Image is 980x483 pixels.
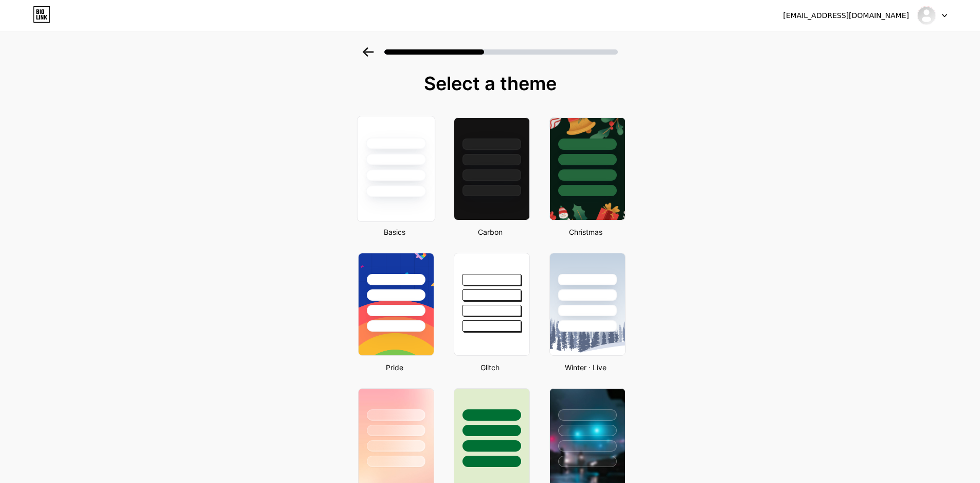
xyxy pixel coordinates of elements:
div: Basics [355,227,434,237]
div: Winter · Live [546,362,626,373]
div: Pride [355,362,434,373]
div: Christmas [546,227,626,237]
img: fancienton [917,6,936,25]
div: Glitch [451,362,530,373]
div: Carbon [451,227,530,237]
div: [EMAIL_ADDRESS][DOMAIN_NAME] [783,10,909,21]
div: Select a theme [354,73,627,94]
